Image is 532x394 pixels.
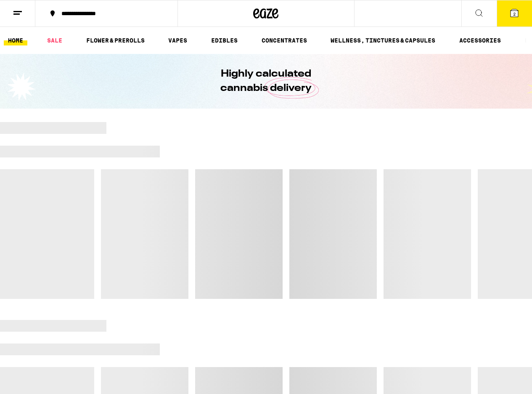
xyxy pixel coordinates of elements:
[164,35,191,45] a: VAPES
[497,0,532,27] button: 2
[257,35,311,45] a: CONCENTRATES
[197,67,336,96] h1: Highly calculated cannabis delivery
[207,35,242,45] a: EDIBLES
[455,35,505,45] a: ACCESSORIES
[82,35,149,45] a: FLOWER & PREROLLS
[513,11,516,16] span: 2
[4,35,27,45] a: HOME
[43,35,66,45] a: SALE
[326,35,439,45] a: WELLNESS, TINCTURES & CAPSULES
